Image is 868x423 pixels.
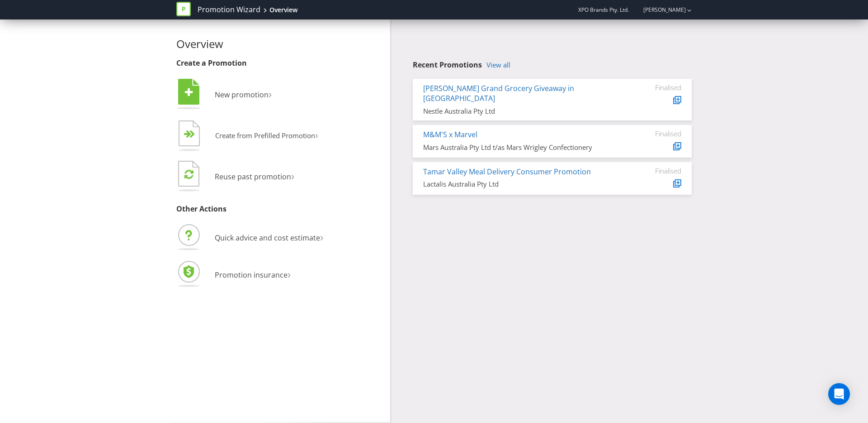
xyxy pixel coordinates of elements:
div: Nestle Australia Pty Ltd [423,106,613,116]
div: Lactalis Australia Pty Ltd [423,179,613,189]
h3: Other Actions [176,205,383,213]
tspan:  [189,130,195,139]
span: › [315,128,318,142]
button: Create from Prefilled Promotion› [176,118,319,154]
a: Promotion insurance› [176,270,291,280]
span: Quick advice and cost estimate [215,233,320,243]
span: New promotion [215,90,269,100]
a: [PERSON_NAME] [634,6,686,14]
div: Open Intercom Messenger [828,383,850,405]
span: › [288,266,291,281]
span: › [320,229,323,244]
div: Finalised [627,130,681,138]
span: XPO Brands Pty. Ltd. [578,6,629,14]
tspan:  [185,87,193,97]
span: Recent Promotions [413,60,482,70]
h2: Overview [176,38,383,50]
h3: Create a Promotion [176,59,383,67]
a: View all [486,61,510,69]
tspan:  [184,169,193,179]
a: Promotion Wizard [198,5,260,15]
a: Quick advice and cost estimate› [176,233,323,243]
div: Mars Australia Pty Ltd t/as Mars Wrigley Confectionery [423,143,613,152]
div: Finalised [627,167,681,175]
span: Reuse past promotion [215,172,291,182]
div: Finalised [627,83,681,91]
a: [PERSON_NAME] Grand Grocery Giveaway in [GEOGRAPHIC_DATA] [423,83,574,104]
a: Tamar Valley Meal Delivery Consumer Promotion [423,167,591,177]
span: Promotion insurance [215,270,288,280]
span: Create from Prefilled Promotion [215,131,315,140]
div: Overview [269,5,297,14]
span: › [269,86,272,101]
span: › [291,168,294,183]
a: M&M'S x Marvel [423,130,477,139]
